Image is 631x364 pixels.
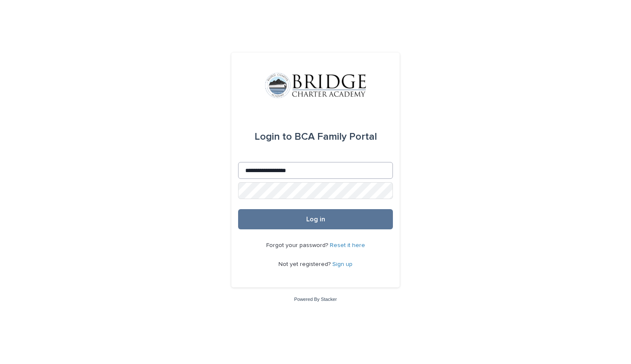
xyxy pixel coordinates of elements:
span: Login to [255,132,292,142]
span: Log in [306,216,325,223]
a: Powered By Stacker [294,297,337,302]
img: V1C1m3IdTEidaUdm9Hs0 [265,73,366,98]
a: Reset it here [330,242,365,248]
a: Sign up [332,261,353,267]
span: Forgot your password? [266,242,330,248]
div: BCA Family Portal [255,125,377,149]
button: Log in [238,209,393,229]
span: Not yet registered? [278,261,332,267]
